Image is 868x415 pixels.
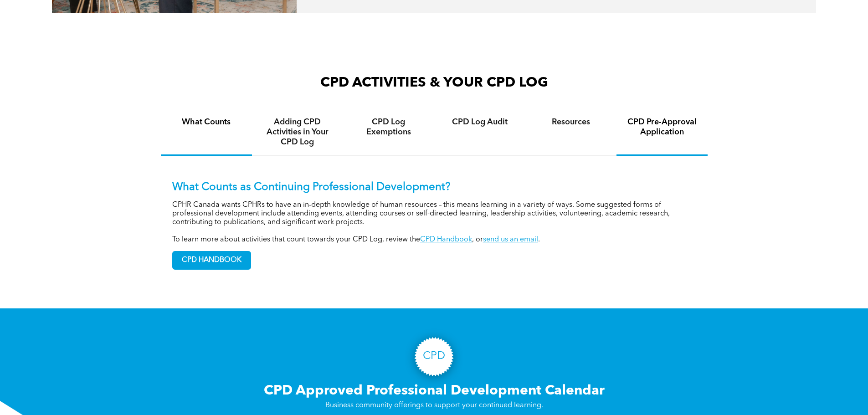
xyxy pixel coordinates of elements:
h4: Resources [534,117,608,127]
span: CPD HANDBOOK [173,251,251,269]
p: To learn more about activities that count towards your CPD Log, review the , or . [172,236,696,244]
h4: What Counts [169,117,244,127]
a: CPD Handbook [420,236,472,243]
span: CPD Approved Professional Development Calendar [264,384,605,398]
h3: CPD [423,350,445,363]
h4: CPD Pre-Approval Application [625,117,699,137]
a: send us an email [483,236,538,243]
span: CPD ACTIVITIES & YOUR CPD LOG [320,76,548,90]
a: CPD HANDBOOK [172,251,251,270]
h4: CPD Log Exemptions [351,117,426,137]
p: What Counts as Continuing Professional Development? [172,181,696,194]
h4: CPD Log Audit [442,117,517,127]
h4: Adding CPD Activities in Your CPD Log [260,117,335,147]
p: CPHR Canada wants CPHRs to have an in-depth knowledge of human resources – this means learning in... [172,201,696,227]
